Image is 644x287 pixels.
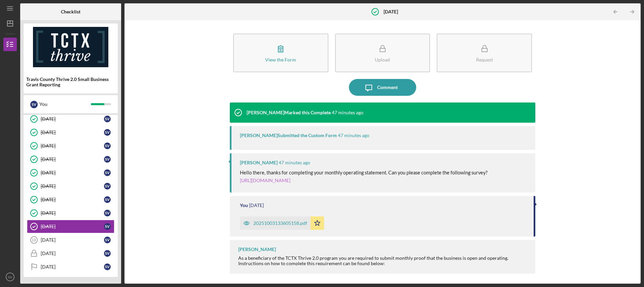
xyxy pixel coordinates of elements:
[27,166,114,179] a: [DATE]SV
[240,160,278,165] div: [PERSON_NAME]
[332,110,363,115] time: 2025-10-15 19:39
[253,220,307,226] div: 20251003133605158.pdf
[104,183,111,190] div: S V
[247,110,331,115] div: [PERSON_NAME] Marked this Complete
[61,9,80,14] b: Checklist
[41,143,104,149] div: [DATE]
[27,247,114,260] a: [DATE]SV
[349,79,416,96] button: Comment
[104,169,111,176] div: S V
[104,223,111,230] div: S V
[476,57,493,62] div: Request
[30,101,38,108] div: S V
[249,203,264,208] time: 2025-10-03 17:53
[27,112,114,126] a: [DATE]SV
[335,34,430,72] button: Upload
[384,9,398,14] b: [DATE]
[41,170,104,175] div: [DATE]
[104,129,111,136] div: S V
[27,153,114,166] a: [DATE]SV
[32,238,36,242] tspan: 13
[238,255,529,266] div: As a beneficiary of the TCTX Thrive 2.0 program you are required to submit monthly proof that the...
[437,34,532,72] button: Request
[265,57,296,62] div: View the Form
[27,139,114,153] a: [DATE]SV
[41,264,104,270] div: [DATE]
[240,177,290,183] a: [URL][DOMAIN_NAME]
[27,193,114,206] a: [DATE]SV
[27,220,114,233] a: [DATE]SV
[27,126,114,139] a: [DATE]SV
[27,260,114,274] a: [DATE]SV
[41,210,104,216] div: [DATE]
[240,170,488,175] span: Hello there, thanks for completing your monthly operating statement. Can you please complete the ...
[26,77,115,87] div: Travis County Thrive 2.0 Small Business Grant Reporting
[41,157,104,162] div: [DATE]
[41,183,104,189] div: [DATE]
[104,250,111,257] div: S V
[41,251,104,256] div: [DATE]
[104,156,111,163] div: S V
[27,179,114,193] a: [DATE]SV
[238,247,276,252] div: [PERSON_NAME]
[375,57,390,62] div: Upload
[41,116,104,122] div: [DATE]
[240,216,324,230] button: 20251003133605158.pdf
[279,160,310,165] time: 2025-10-15 19:39
[377,79,398,96] div: Comment
[104,116,111,122] div: S V
[41,197,104,202] div: [DATE]
[338,133,369,138] time: 2025-10-15 19:39
[104,263,111,270] div: S V
[8,275,12,279] text: SV
[240,203,248,208] div: You
[3,270,17,284] button: SV
[41,224,104,229] div: [DATE]
[39,98,91,110] div: You
[104,196,111,203] div: S V
[41,237,104,243] div: [DATE]
[240,133,337,138] div: [PERSON_NAME] Submitted the Custom Form
[104,210,111,216] div: S V
[104,142,111,149] div: S V
[27,206,114,220] a: [DATE]SV
[27,233,114,247] a: 13[DATE]SV
[41,130,104,135] div: [DATE]
[104,237,111,243] div: S V
[24,27,118,67] img: Product logo
[233,34,328,72] button: View the Form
